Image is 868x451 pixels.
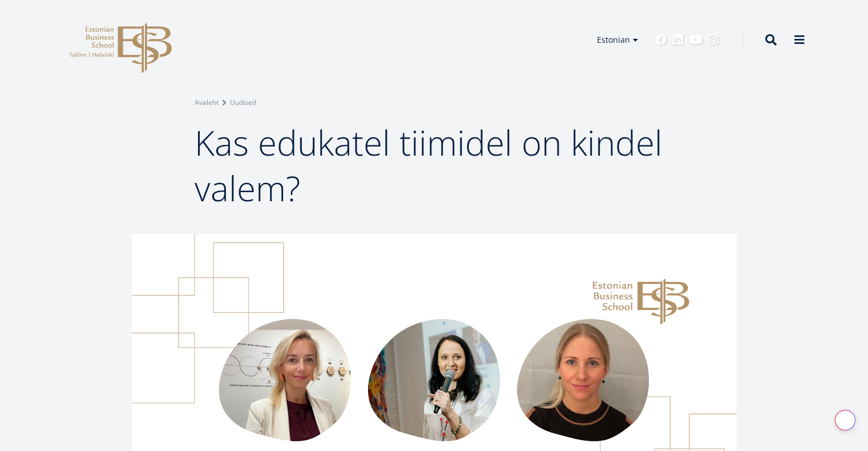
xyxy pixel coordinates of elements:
[689,34,703,46] a: Youtube
[708,34,720,46] a: Instagram
[195,97,219,108] a: Avaleht
[672,34,684,46] a: Linkedin
[195,119,663,212] span: Kas edukatel tiimidel on kindel valem?
[655,34,667,46] a: Facebook
[230,97,256,108] a: Uudised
